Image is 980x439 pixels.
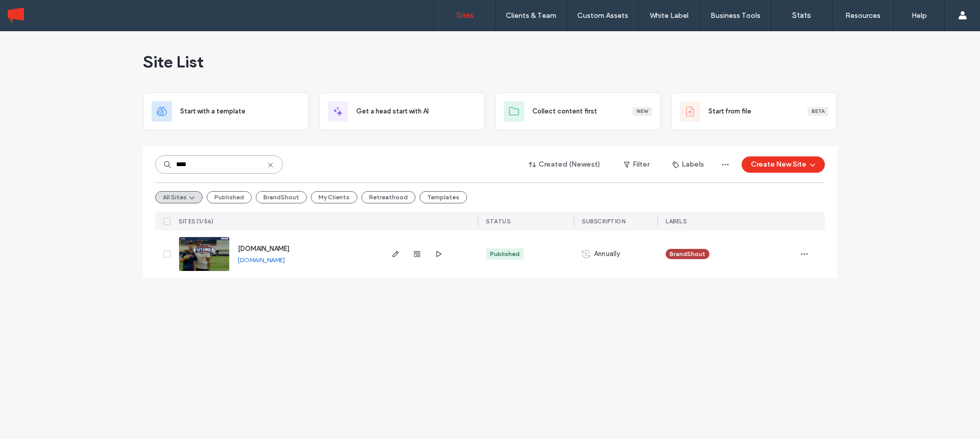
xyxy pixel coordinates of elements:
[594,249,621,259] span: Annually
[664,156,713,173] button: Labels
[238,245,289,252] a: [DOMAIN_NAME]
[486,218,510,225] span: STATUS
[671,93,837,130] div: Start from fileBeta
[490,249,520,259] div: Published
[155,191,203,203] button: All Sites
[582,218,625,225] span: SUBSCRIPTION
[792,11,811,20] label: Stats
[710,11,761,20] label: Business Tools
[356,106,429,117] span: Get a head start with AI
[807,107,828,116] div: Beta
[845,11,880,20] label: Resources
[238,256,285,264] a: [DOMAIN_NAME]
[614,156,659,173] button: Filter
[520,156,609,173] button: Created (Newest)
[361,191,415,203] button: Retreathood
[456,11,474,20] label: Sites
[632,107,652,116] div: New
[143,93,309,130] div: Start with a template
[420,191,467,203] button: Templates
[650,11,689,20] label: White Label
[670,249,705,259] span: BrandShout
[742,156,825,173] button: Create New Site
[495,93,661,130] div: Collect content firstNew
[23,7,44,16] span: Help
[180,106,246,117] span: Start with a template
[311,191,357,203] button: My Clients
[179,218,213,225] span: SITES (1/56)
[532,106,597,117] span: Collect content first
[708,106,751,117] span: Start from file
[506,11,556,20] label: Clients & Team
[207,191,252,203] button: Published
[256,191,307,203] button: BrandShout
[666,218,687,225] span: LABELS
[912,11,927,20] label: Help
[577,11,628,20] label: Custom Assets
[143,52,204,72] span: Site List
[319,93,485,130] div: Get a head start with AI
